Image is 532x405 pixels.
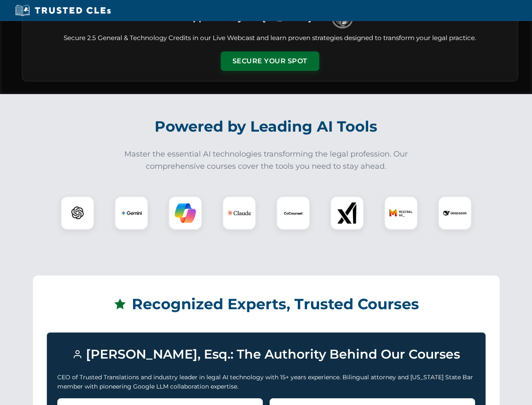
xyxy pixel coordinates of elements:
[119,148,414,173] p: Master the essential AI technologies transforming the legal profession. Our comprehensive courses...
[222,196,256,230] div: Claude
[115,196,148,230] div: Gemini
[438,196,472,230] div: DeepSeek
[227,201,251,225] img: Claude Logo
[283,202,304,224] img: CoCounsel Logo
[33,112,500,141] h2: Powered by Leading AI Tools
[221,51,319,71] button: Secure Your Spot
[13,4,113,17] img: Trusted CLEs
[32,33,508,43] p: Secure 2.5 General & Technology Credits in our Live Webcast and learn proven strategies designed ...
[57,373,475,391] p: CEO of Trusted Translations and industry leader in legal AI technology with 15+ years experience....
[389,201,413,225] img: Mistral AI Logo
[121,202,142,224] img: Gemini Logo
[168,196,202,230] div: Copilot
[65,201,90,225] img: ChatGPT Logo
[47,289,486,319] h2: Recognized Experts, Trusted Courses
[57,343,475,366] h3: [PERSON_NAME], Esq.: The Authority Behind Our Courses
[384,196,418,230] div: Mistral AI
[175,202,196,224] img: Copilot Logo
[330,196,364,230] div: xAI
[61,196,94,230] div: ChatGPT
[443,201,467,225] img: DeepSeek Logo
[276,196,310,230] div: CoCounsel
[337,202,358,224] img: xAI Logo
